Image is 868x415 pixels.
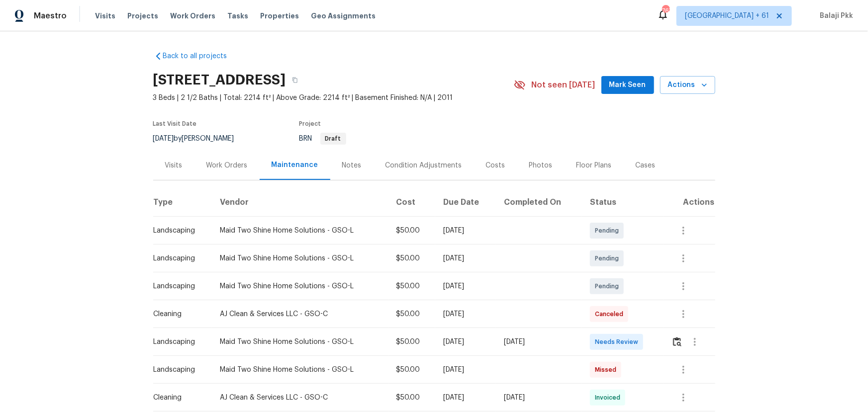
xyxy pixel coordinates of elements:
[595,309,627,319] span: Canceled
[595,337,642,347] span: Needs Review
[672,330,683,354] button: Review Icon
[443,337,488,347] div: [DATE]
[299,121,321,127] span: Project
[95,11,115,21] span: Visits
[609,79,646,91] span: Mark Seen
[170,11,215,21] span: Work Orders
[153,135,174,142] span: [DATE]
[443,309,488,319] div: [DATE]
[595,281,623,291] span: Pending
[127,11,158,21] span: Projects
[260,11,299,21] span: Properties
[154,309,204,319] div: Cleaning
[154,281,204,291] div: Landscaping
[286,71,304,89] button: Copy Address
[601,76,654,94] button: Mark Seen
[668,79,707,91] span: Actions
[396,281,427,291] div: $50.00
[34,11,67,21] span: Maestro
[636,161,656,170] div: Cases
[396,393,427,403] div: $50.00
[342,161,362,170] div: Notes
[153,121,197,127] span: Last Visit Date
[577,161,612,170] div: Floor Plans
[153,189,212,217] th: Type
[386,161,462,170] div: Condition Adjustments
[532,80,595,90] span: Not seen [DATE]
[220,281,380,291] div: Maid Two Shine Home Solutions - GSO-L
[154,337,204,347] div: Landscaping
[496,189,582,217] th: Completed On
[595,253,623,263] span: Pending
[153,133,246,145] div: by [PERSON_NAME]
[154,226,204,236] div: Landscaping
[486,161,505,170] div: Costs
[220,393,380,403] div: AJ Clean & Services LLC - GSO-C
[220,309,380,319] div: AJ Clean & Services LLC - GSO-C
[443,281,488,291] div: [DATE]
[154,365,204,375] div: Landscaping
[816,11,853,21] span: Balaji Pkk
[321,136,345,142] span: Draft
[154,253,204,263] div: Landscaping
[206,161,248,170] div: Work Orders
[272,160,318,170] div: Maintenance
[299,135,346,142] span: BRN
[443,393,488,403] div: [DATE]
[664,189,715,217] th: Actions
[220,365,380,375] div: Maid Two Shine Home Solutions - GSO-L
[660,76,715,94] button: Actions
[396,365,427,375] div: $50.00
[396,226,427,236] div: $50.00
[388,189,435,217] th: Cost
[443,226,488,236] div: [DATE]
[220,337,380,347] div: Maid Two Shine Home Solutions - GSO-L
[396,253,427,263] div: $50.00
[227,12,248,19] span: Tasks
[153,93,514,103] span: 3 Beds | 2 1/2 Baths | Total: 2214 ft² | Above Grade: 2214 ft² | Basement Finished: N/A | 2011
[212,189,388,217] th: Vendor
[443,253,488,263] div: [DATE]
[154,393,204,403] div: Cleaning
[153,51,249,61] a: Back to all projects
[396,309,427,319] div: $50.00
[220,226,380,236] div: Maid Two Shine Home Solutions - GSO-L
[685,11,769,21] span: [GEOGRAPHIC_DATA] + 61
[165,161,183,170] div: Visits
[529,161,553,170] div: Photos
[396,337,427,347] div: $50.00
[443,365,488,375] div: [DATE]
[153,75,286,85] h2: [STREET_ADDRESS]
[311,11,376,21] span: Geo Assignments
[435,189,496,217] th: Due Date
[504,337,574,347] div: [DATE]
[595,393,624,403] span: Invoiced
[504,393,574,403] div: [DATE]
[673,337,681,346] img: Review Icon
[595,226,623,236] span: Pending
[582,189,664,217] th: Status
[595,365,620,375] span: Missed
[220,253,380,263] div: Maid Two Shine Home Solutions - GSO-L
[662,6,669,16] div: 767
